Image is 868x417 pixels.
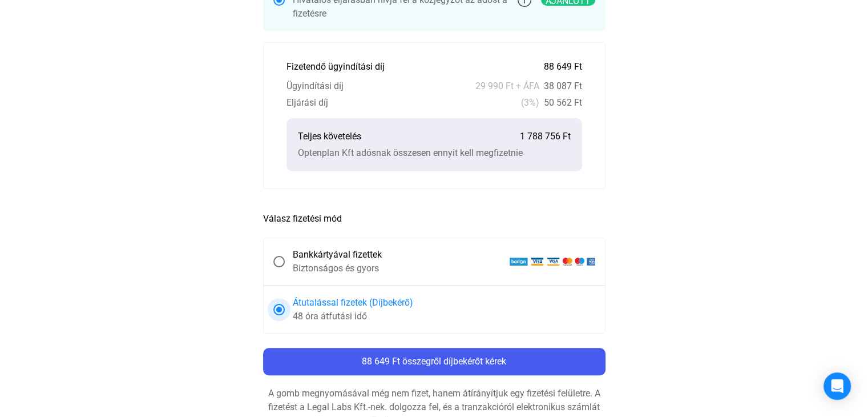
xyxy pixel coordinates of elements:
font: 48 óra átfutási idő [293,311,367,322]
font: Teljes követelés [298,131,361,142]
font: 50 562 Ft [544,97,582,108]
font: 38 087 Ft [544,81,582,91]
img: barion [509,257,595,266]
font: 88 649 Ft [544,61,582,72]
font: 29 990 Ft + ÁFA [475,81,539,91]
font: 88 649 Ft összegről díjbekérőt kérek [362,356,506,367]
font: Fizetendő ügyindítási díj [286,61,385,72]
font: 1 788 756 Ft [520,131,571,142]
font: (3%) [521,97,539,108]
button: 88 649 Ft összegről díjbekérőt kérek [263,348,605,375]
font: Bankkártyával fizettek [293,249,382,260]
font: Válasz fizetési mód [263,213,342,224]
font: Eljárási díj [286,97,328,108]
div: Intercom Messenger megnyitása [823,372,851,400]
font: Biztonságos és gyors [293,263,379,274]
font: Ügyindítási díj [286,81,344,91]
font: Átutalással fizetek (Díjbekérő) [293,297,413,308]
font: Optenplan Kft adósnak összesen ennyit kell megfizetnie [298,147,523,158]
